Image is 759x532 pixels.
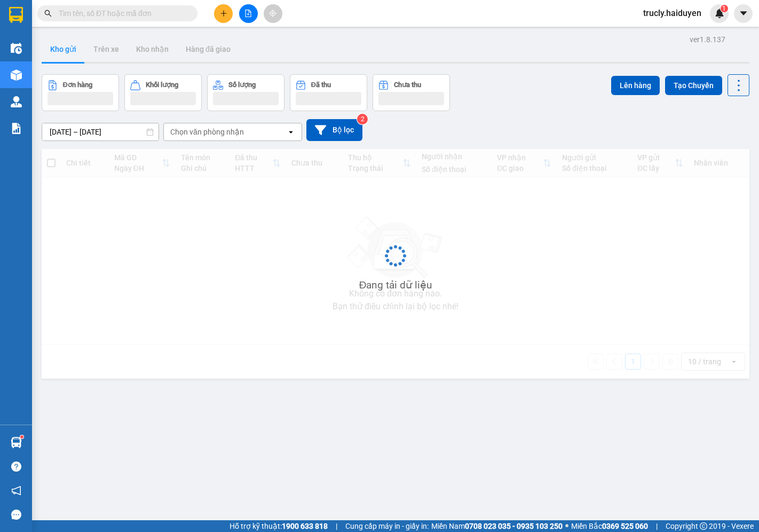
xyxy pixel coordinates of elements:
[357,114,368,124] sup: 2
[230,520,328,532] span: Hỗ trợ kỹ thuật:
[11,123,22,134] img: solution-icon
[394,81,421,89] div: Chưa thu
[345,520,429,532] span: Cung cấp máy in - giấy in:
[311,81,331,89] div: Đã thu
[228,81,256,89] div: Số lượng
[239,4,258,23] button: file-add
[63,81,92,89] div: Đơn hàng
[128,36,177,62] button: Kho nhận
[264,4,282,23] button: aim
[44,10,52,17] span: search
[721,5,728,12] sup: 1
[146,81,178,89] div: Khối lượng
[9,7,23,23] img: logo-vxr
[465,522,563,530] strong: 0708 023 035 - 0935 103 250
[11,510,21,520] span: message
[42,36,85,62] button: Kho gửi
[734,4,753,23] button: caret-down
[11,486,21,496] span: notification
[20,435,23,439] sup: 1
[656,520,658,532] span: |
[571,520,648,532] span: Miền Bắc
[42,74,119,111] button: Đơn hàng
[665,76,722,95] button: Tạo Chuyến
[287,128,295,136] svg: open
[282,522,328,530] strong: 1900 633 818
[269,10,276,17] span: aim
[611,76,660,95] button: Lên hàng
[431,520,563,532] span: Miền Nam
[177,36,239,62] button: Hàng đã giao
[690,34,725,45] div: ver 1.8.137
[739,9,748,18] span: caret-down
[11,461,21,472] span: question-circle
[170,127,244,137] div: Chọn văn phòng nhận
[635,6,710,20] span: trucly.haiduyen
[700,522,707,530] span: copyright
[715,9,724,18] img: icon-new-feature
[124,74,202,111] button: Khối lượng
[11,43,22,54] img: warehouse-icon
[214,4,233,23] button: plus
[306,119,362,141] button: Bộ lọc
[602,522,648,530] strong: 0369 525 060
[373,74,450,111] button: Chưa thu
[359,277,432,293] div: Đang tải dữ liệu
[85,36,128,62] button: Trên xe
[59,7,185,19] input: Tìm tên, số ĐT hoặc mã đơn
[11,96,22,107] img: warehouse-icon
[290,74,367,111] button: Đã thu
[220,10,227,17] span: plus
[11,437,22,448] img: warehouse-icon
[244,10,252,17] span: file-add
[207,74,284,111] button: Số lượng
[722,5,726,12] span: 1
[42,123,159,140] input: Select a date range.
[11,69,22,81] img: warehouse-icon
[336,520,337,532] span: |
[565,524,568,528] span: ⚪️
